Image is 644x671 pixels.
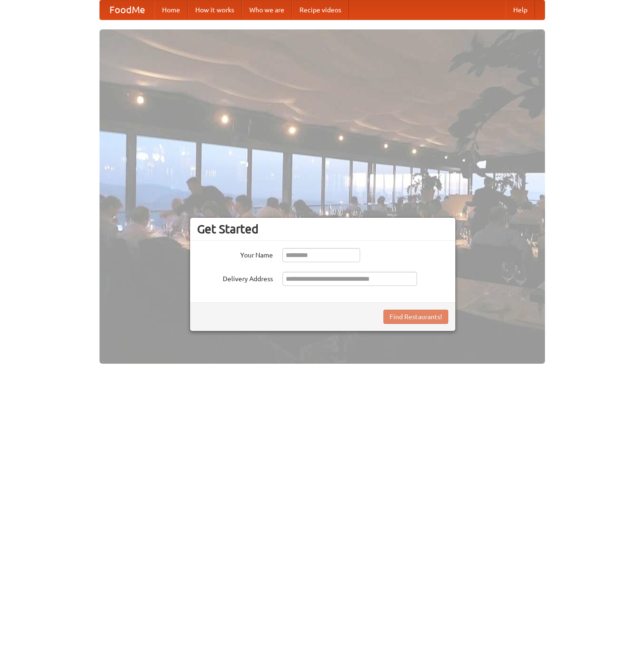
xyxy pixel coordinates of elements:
[100,0,154,19] a: FoodMe
[506,0,535,19] a: Help
[154,0,188,19] a: Home
[197,272,273,284] label: Delivery Address
[383,310,448,324] button: Find Restaurants!
[188,0,242,19] a: How it works
[292,0,349,19] a: Recipe videos
[242,0,292,19] a: Who we are
[197,222,448,236] h3: Get Started
[197,248,273,260] label: Your Name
